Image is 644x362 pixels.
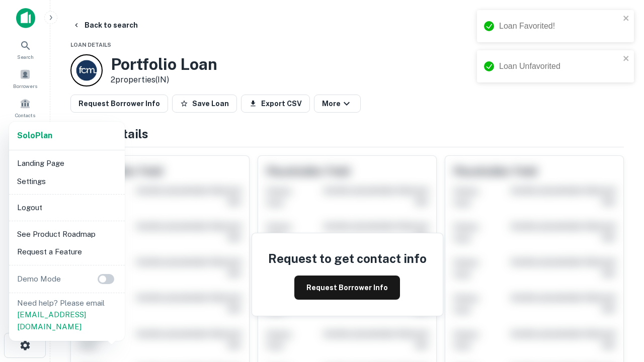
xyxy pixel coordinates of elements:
a: [EMAIL_ADDRESS][DOMAIN_NAME] [17,310,86,331]
iframe: Chat Widget [594,282,644,330]
a: SoloPlan [17,130,52,142]
li: See Product Roadmap [13,225,121,243]
button: close [623,14,630,24]
li: Settings [13,172,121,191]
li: Landing Page [13,154,121,172]
div: Loan Favorited! [499,20,620,32]
p: Demo Mode [13,273,65,285]
li: Logout [13,199,121,217]
div: Loan Unfavorited [499,60,620,72]
p: Need help? Please email [17,297,117,333]
li: Request a Feature [13,243,121,261]
strong: Solo Plan [17,131,52,140]
button: close [623,54,630,64]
